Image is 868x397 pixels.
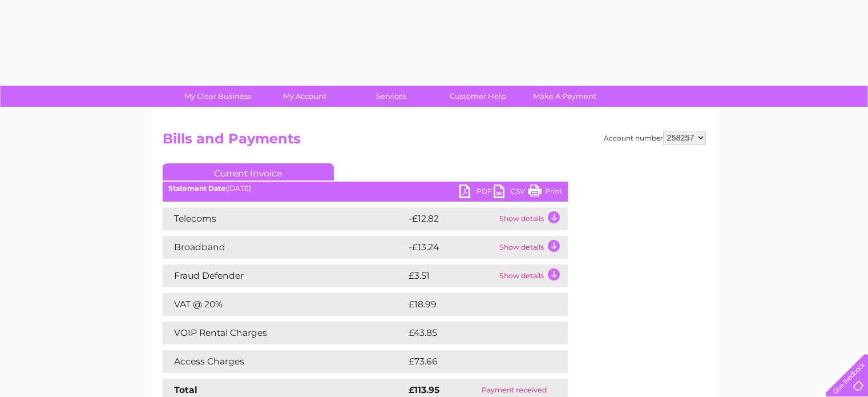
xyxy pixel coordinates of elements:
a: Services [344,86,438,107]
td: VAT @ 20% [163,293,406,316]
td: £43.85 [406,322,544,344]
td: £3.51 [406,264,496,287]
b: Statement Date: [168,184,227,193]
div: [DATE] [163,185,568,193]
h2: Bills and Payments [163,131,706,153]
div: Account number [604,131,706,145]
a: CSV [494,185,528,201]
a: Current Invoice [163,163,334,181]
td: £18.99 [406,293,544,316]
td: Fraud Defender [163,264,406,287]
td: VOIP Rental Charges [163,322,406,344]
td: Show details [496,207,568,230]
td: Telecoms [163,207,406,230]
a: Print [528,185,562,201]
a: My Clear Business [171,86,265,107]
strong: Total [174,384,197,395]
td: £73.66 [406,350,545,373]
td: Show details [496,264,568,287]
a: PDF [459,185,494,201]
td: -£13.24 [406,236,496,259]
td: Show details [496,236,568,259]
strong: £113.95 [409,384,439,395]
td: Broadband [163,236,406,259]
a: My Account [257,86,352,107]
a: Make A Payment [518,86,612,107]
td: -£12.82 [406,207,496,230]
td: Access Charges [163,350,406,373]
a: Customer Help [431,86,525,107]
